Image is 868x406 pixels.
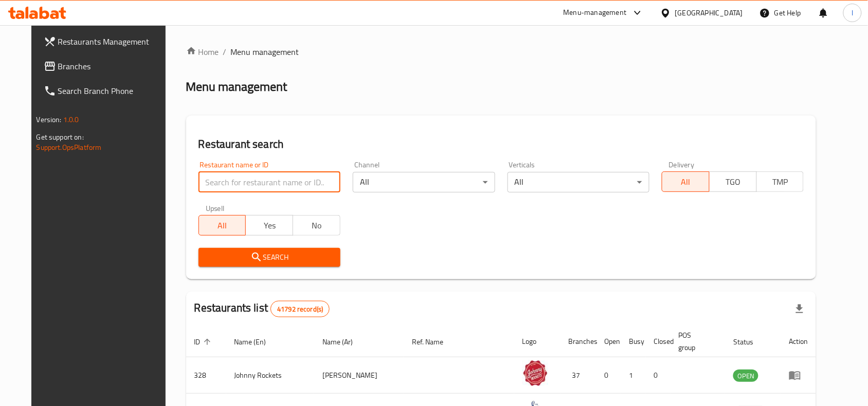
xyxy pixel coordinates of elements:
[58,60,168,72] span: Branches
[206,205,225,212] label: Upsell
[271,304,329,314] span: 41792 record(s)
[669,161,695,168] label: Delivery
[186,46,219,58] a: Home
[522,360,548,386] img: Johnny Rockets
[789,369,808,381] div: Menu
[353,172,495,192] div: All
[733,336,767,348] span: Status
[198,248,340,267] button: Search
[207,251,332,264] span: Search
[35,54,176,79] a: Branches
[58,85,168,97] span: Search Branch Phone
[37,130,84,144] span: Get support on:
[250,218,289,233] span: Yes
[756,171,804,192] button: TMP
[35,29,176,54] a: Restaurants Management
[234,336,280,348] span: Name (En)
[203,218,242,233] span: All
[58,35,168,48] span: Restaurants Management
[646,326,671,357] th: Closed
[621,357,646,394] td: 1
[297,218,336,233] span: No
[781,326,816,357] th: Action
[675,7,743,18] div: [GEOGRAPHIC_DATA]
[646,357,671,394] td: 0
[621,326,646,357] th: Busy
[508,172,649,192] div: All
[314,357,404,394] td: [PERSON_NAME]
[231,46,299,58] span: Menu management
[761,175,800,189] span: TMP
[560,357,596,394] td: 37
[709,171,757,192] button: TGO
[223,46,227,58] li: /
[198,215,246,236] button: All
[245,215,293,236] button: Yes
[198,137,804,152] h2: Restaurant search
[596,357,621,394] td: 0
[596,326,621,357] th: Open
[35,79,176,103] a: Search Branch Phone
[37,141,102,154] a: Support.OpsPlatform
[662,171,710,192] button: All
[186,357,226,394] td: 328
[666,175,706,189] span: All
[564,7,627,19] div: Menu-management
[63,113,79,126] span: 1.0.0
[714,175,753,189] span: TGO
[560,326,596,357] th: Branches
[270,301,330,317] div: Total records count
[37,113,62,126] span: Version:
[852,7,853,18] span: l
[412,336,457,348] span: Ref. Name
[194,300,330,317] h2: Restaurants list
[514,326,560,357] th: Logo
[293,215,340,236] button: No
[194,336,214,348] span: ID
[679,329,713,354] span: POS group
[186,46,817,58] nav: breadcrumb
[733,370,758,382] span: OPEN
[322,336,366,348] span: Name (Ar)
[226,357,315,394] td: Johnny Rockets
[787,297,812,321] div: Export file
[198,172,340,192] input: Search for restaurant name or ID..
[186,79,287,95] h2: Menu management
